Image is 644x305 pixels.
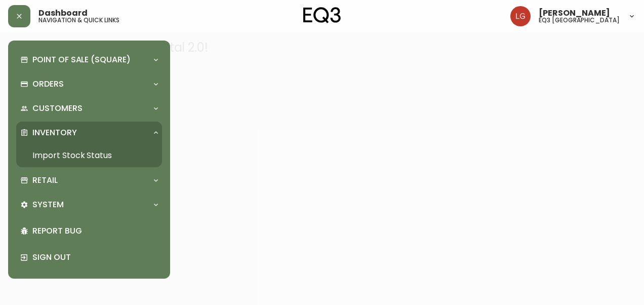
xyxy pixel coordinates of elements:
[32,225,158,237] p: Report Bug
[16,49,162,71] div: Point of Sale (Square)
[32,252,158,263] p: Sign Out
[303,7,341,23] img: logo
[16,97,162,120] div: Customers
[16,244,162,271] div: Sign Out
[16,122,162,144] div: Inventory
[32,79,64,90] p: Orders
[32,103,83,114] p: Customers
[16,218,162,244] div: Report Bug
[16,194,162,216] div: System
[32,175,58,186] p: Retail
[539,17,620,23] h5: eq3 [GEOGRAPHIC_DATA]
[38,17,119,23] h5: navigation & quick links
[16,73,162,95] div: Orders
[32,54,131,65] p: Point of Sale (Square)
[32,127,77,138] p: Inventory
[32,199,64,210] p: System
[539,9,610,17] span: [PERSON_NAME]
[510,6,531,26] img: da6fc1c196b8cb7038979a7df6c040e1
[16,144,162,167] a: Import Stock Status
[16,169,162,192] div: Retail
[38,9,88,17] span: Dashboard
